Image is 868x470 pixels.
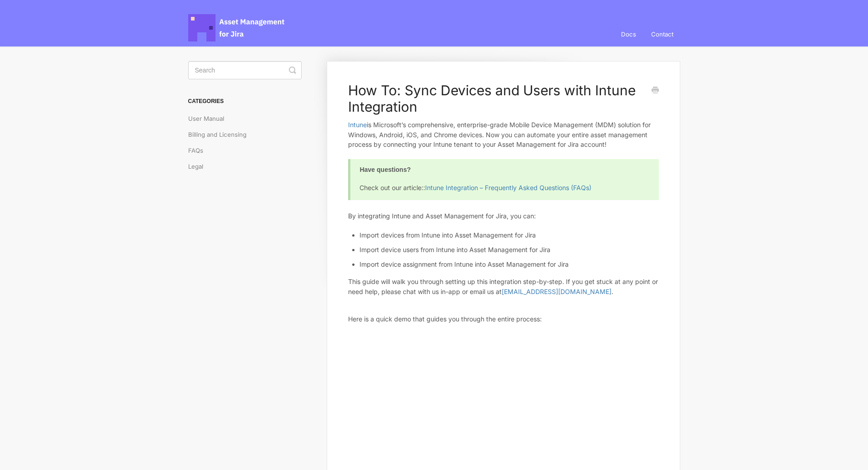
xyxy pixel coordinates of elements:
[348,276,658,296] p: This guide will walk you through setting up this integration step-by-step. If you get stuck at an...
[348,120,658,150] p: is Microsoft’s comprehensive, enterprise-grade Mobile Device Management (MDM) solution for Window...
[652,86,659,96] a: Print this Article
[360,230,658,240] li: Import devices from Intune into Asset Management for Jira
[348,121,366,129] a: Intune
[188,93,302,109] h3: Categories
[360,182,647,192] p: Check out our article::
[188,14,286,41] span: Asset Management for Jira Docs
[188,159,210,174] a: Legal
[188,111,227,126] a: User Manual
[348,82,645,115] h1: How To: Sync Devices and Users with Intune Integration
[188,143,209,158] a: FAQs
[478,287,581,295] a: [EMAIL_ADDRESS][DOMAIN_NAME]
[617,22,644,46] a: Docs
[421,183,580,191] a: Intune Integration – Frequently Asked Questions (FAQs)
[360,259,658,269] li: Import device assignment from Intune into Asset Management for Jira
[348,314,658,324] p: Here is a quick demo that guides you through the entire process:
[348,211,658,221] p: By integrating Intune and Asset Management for Jira, you can:
[188,61,302,79] input: Search
[188,127,249,142] a: Billing and Licensing
[360,244,658,254] li: Import device users from Intune into Asset Management for Jira
[360,165,409,173] b: Have questions?
[646,22,680,46] a: Contact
